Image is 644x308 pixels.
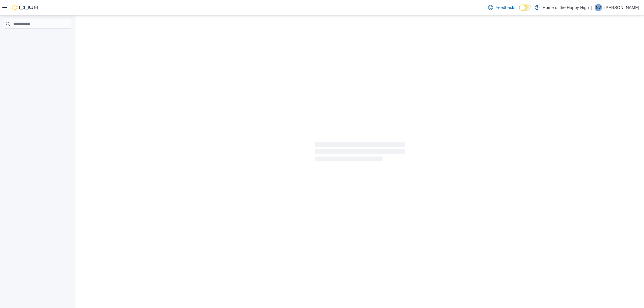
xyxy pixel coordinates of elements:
[4,30,71,44] nav: Complex example
[543,4,589,11] p: Home of the Happy High
[12,5,39,11] img: Cova
[595,4,602,11] div: Noa Vanghel
[519,5,532,11] input: Dark Mode
[604,4,639,11] p: [PERSON_NAME]
[315,143,405,163] span: Loading
[495,5,514,11] span: Feedback
[591,4,592,11] p: |
[596,4,601,11] span: NV
[486,2,516,14] a: Feedback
